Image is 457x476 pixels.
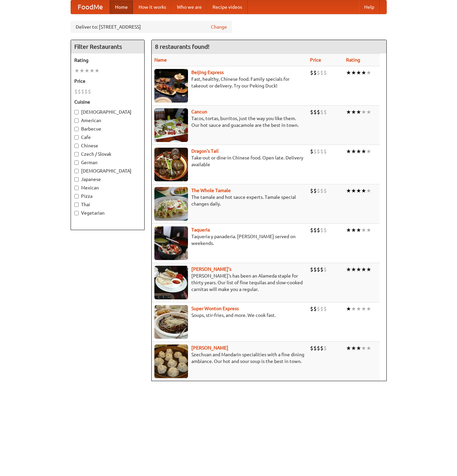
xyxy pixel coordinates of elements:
[154,351,305,365] p: Szechuan and Mandarin specialities with a fine dining ambiance. Our hot and sour soup is the best...
[320,266,323,273] li: $
[346,266,351,273] li: ★
[310,226,313,234] li: $
[346,344,351,352] li: ★
[74,125,141,132] label: Barbecue
[74,177,79,182] input: Japanese
[191,266,231,272] b: [PERSON_NAME]'s
[191,70,224,75] b: Beijing Express
[351,148,356,155] li: ★
[313,69,317,76] li: $
[356,266,361,273] li: ★
[74,88,78,95] li: $
[74,78,141,84] h5: Price
[351,226,356,234] li: ★
[207,0,247,14] a: Recipe videos
[154,194,305,207] p: The tamale and hot sauce experts. Tamale special changes daily.
[320,108,323,116] li: $
[74,201,141,208] label: Thai
[191,306,239,311] b: Super Wonton Express
[361,344,366,352] li: ★
[313,108,317,116] li: $
[74,194,79,198] input: Pizza
[74,210,141,216] label: Vegetarian
[366,266,371,273] li: ★
[323,187,327,194] li: $
[356,108,361,116] li: ★
[310,305,313,313] li: $
[191,227,210,232] a: Taqueria
[323,305,327,313] li: $
[154,187,188,221] img: wholetamale.jpg
[88,88,91,95] li: $
[351,187,356,194] li: ★
[310,266,313,273] li: $
[313,226,317,234] li: $
[351,305,356,313] li: ★
[154,108,188,142] img: cancun.jpg
[320,148,323,155] li: $
[356,344,361,352] li: ★
[94,67,100,74] li: ★
[310,69,313,76] li: $
[323,108,327,116] li: $
[154,69,188,103] img: beijing.jpg
[154,226,188,260] img: taqueria.jpg
[323,148,327,155] li: $
[89,67,94,74] li: ★
[191,188,231,193] a: The Whole Tamale
[191,148,219,154] a: Dragon's Tail
[154,154,305,168] p: Take-out or dine-in Chinese food. Open late. Delivery available
[320,344,323,352] li: $
[191,109,207,114] a: Cancun
[346,57,360,63] a: Rating
[74,176,141,183] label: Japanese
[154,148,188,181] img: dragon.jpg
[154,76,305,89] p: Fast, healthy, Chinese food. Family specials for takeout or delivery. Try our Peking Duck!
[346,69,351,76] li: ★
[351,266,356,273] li: ★
[74,152,79,156] input: Czech / Slovak
[366,305,371,313] li: ★
[74,193,141,199] label: Pizza
[317,148,320,155] li: $
[356,226,361,234] li: ★
[191,345,228,351] a: [PERSON_NAME]
[366,69,371,76] li: ★
[74,67,79,74] li: ★
[366,148,371,155] li: ★
[74,184,141,191] label: Mexican
[351,69,356,76] li: ★
[359,0,380,14] a: Help
[71,40,144,53] h4: Filter Restaurants
[74,203,79,207] input: Thai
[74,109,141,115] label: [DEMOGRAPHIC_DATA]
[361,305,366,313] li: ★
[154,312,305,319] p: Soups, stir-fries, and more. We cook fast.
[155,43,210,50] ng-pluralize: 8 restaurants found!
[323,226,327,234] li: $
[313,344,317,352] li: $
[154,305,188,339] img: superwonton.jpg
[320,69,323,76] li: $
[84,88,88,95] li: $
[74,144,79,148] input: Chinese
[351,108,356,116] li: ★
[74,160,79,165] input: German
[346,305,351,313] li: ★
[154,115,305,129] p: Tacos, tortas, burritos, just the way you like them. Our hot sauce and guacamole are the best in ...
[366,187,371,194] li: ★
[154,57,167,63] a: Name
[310,344,313,352] li: $
[356,187,361,194] li: ★
[81,88,84,95] li: $
[361,187,366,194] li: ★
[366,108,371,116] li: ★
[320,226,323,234] li: $
[71,21,232,33] div: Deliver to: [STREET_ADDRESS]
[317,69,320,76] li: $
[310,187,313,194] li: $
[346,108,351,116] li: ★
